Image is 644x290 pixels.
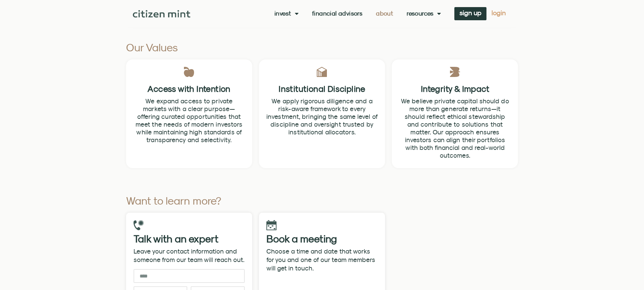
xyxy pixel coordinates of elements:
[459,10,481,15] span: sign up
[134,234,245,244] h2: Talk with an expert
[130,85,248,92] h2: Access with Intention
[312,10,362,17] a: Financial Advisors
[126,42,319,53] h2: Our Values
[266,247,375,272] span: Choose a time and date that works for you and one of our team members will get in touch.
[266,234,378,244] h2: Book a meeting
[275,10,441,17] nav: Menu
[275,10,299,17] a: Invest
[266,97,378,136] span: We apply rigorous diligence and a risk-aware framework to every investment, bringing the same lev...
[407,10,441,17] a: Resources
[133,10,191,18] img: Citizen Mint
[376,10,393,17] a: About
[263,85,381,92] h2: Institutional Discipline
[492,10,506,15] span: login
[134,247,244,263] span: Leave your contact information and someone from our team will reach out.
[401,97,509,159] span: We believe private capital should do more than generate returns—it should reflect ethical steward...
[396,85,514,92] h2: Integrity & Impact
[136,97,242,143] span: We expand access to private markets with a clear purpose—offering curated opportunities that meet...
[454,7,486,20] a: sign up
[486,7,511,20] a: login
[126,195,319,206] h2: Want to learn more?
